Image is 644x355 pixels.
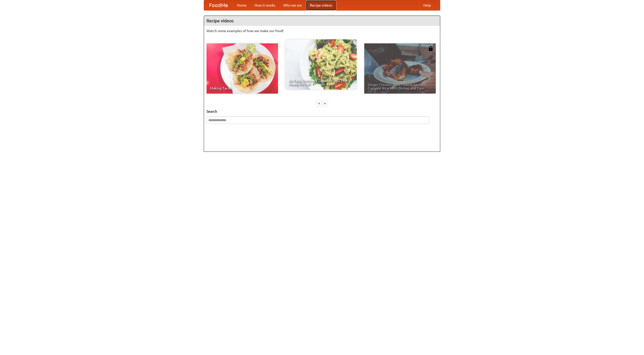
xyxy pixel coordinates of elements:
a: Home [233,0,251,10]
div: » [323,100,327,106]
a: Help [419,0,435,10]
div: « [317,100,321,106]
a: Who we are [279,0,306,10]
h5: Search [207,109,437,114]
img: 483408.png [428,46,433,51]
a: Making Tacos [207,43,278,94]
p: Watch some examples of how we make our food! [207,28,437,33]
a: An Easy, Summery Tomato Pasta That's Ready for Fall [285,39,357,90]
span: Making Tacos [210,87,274,90]
a: Recipe videos [306,0,336,10]
h4: Recipe videos [204,16,440,26]
a: How it works [251,0,279,10]
span: An Easy, Summery Tomato Pasta That's Ready for Fall [289,79,353,86]
a: FoodMe [204,0,233,10]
